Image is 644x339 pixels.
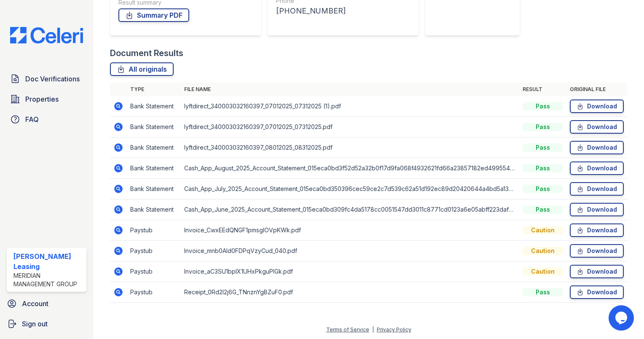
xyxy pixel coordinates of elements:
td: lyftdirect_340003032160397_08012025_08312025.pdf [181,137,519,158]
a: Download [570,182,624,196]
div: Pass [523,102,563,110]
th: Type [127,83,181,96]
a: All originals [110,62,174,76]
div: [PERSON_NAME] Leasing [13,251,83,272]
th: Original file [566,83,627,96]
a: Sign out [3,315,90,332]
a: Download [570,265,624,278]
a: Download [570,161,624,175]
div: Caution [523,226,563,234]
div: Pass [523,288,563,296]
div: [PHONE_NUMBER] [276,5,410,17]
td: Bank Statement [127,137,181,158]
td: Paystub [127,220,181,241]
div: Caution [523,267,563,276]
td: Cash_App_August_2025_Account_Statement_015eca0bd3f52d52a32b0f17d9fa068f4932621fd66a23857182ed4995... [181,158,519,179]
div: Meridian Management Group [13,272,83,288]
td: Bank Statement [127,158,181,179]
td: Cash_App_June_2025_Account_Statement_015eca0bd309fc4da5178cc0051547dd3011c8771cd0123a6e05abff223d... [181,199,519,220]
a: Download [570,100,624,113]
td: Paystub [127,241,181,261]
div: Pass [523,123,563,131]
td: Bank Statement [127,179,181,199]
td: Paystub [127,282,181,303]
a: Download [570,120,624,134]
td: Bank Statement [127,96,181,117]
td: Invoice_aC3SU1bpIX1UHxPkguPIGk.pdf [181,261,519,282]
div: Pass [523,143,563,152]
div: Pass [523,205,563,214]
td: Receipt_0Rd2I2j6G_TNnznYgBZuF0.pdf [181,282,519,303]
img: CE_Logo_Blue-a8612792a0a2168367f1c8372b55b34899dd931a85d93a1a3d3e32e68fde9ad4.png [3,27,90,43]
td: Invoice_mnb0AId0FDPqVzyCud_040.pdf [181,241,519,261]
th: Result [519,83,566,96]
td: Bank Statement [127,199,181,220]
td: Paystub [127,261,181,282]
div: Pass [523,164,563,172]
span: FAQ [25,114,39,124]
div: Caution [523,247,563,255]
td: lyftdirect_340003032160397_07012025_07312025.pdf [181,117,519,137]
a: Download [570,141,624,154]
a: Download [570,223,624,237]
td: lyftdirect_340003032160397_07012025_07312025 (1).pdf [181,96,519,117]
div: Document Results [110,47,183,59]
div: | [372,326,374,333]
th: File name [181,83,519,96]
a: Doc Verifications [7,70,86,87]
a: Terms of Service [326,326,369,333]
a: Download [570,203,624,216]
span: Doc Verifications [25,74,80,84]
span: Account [22,299,48,309]
td: Invoice_CwxEEdQNGF1pmsgIOVpKWk.pdf [181,220,519,241]
a: Summary PDF [118,8,189,22]
a: Privacy Policy [377,326,411,333]
iframe: chat widget [609,305,636,331]
div: Pass [523,185,563,193]
a: FAQ [7,111,86,128]
a: Download [570,285,624,299]
a: Account [3,295,90,312]
td: Bank Statement [127,117,181,137]
a: Properties [7,91,86,108]
span: Properties [25,94,59,104]
td: Cash_App_July_2025_Account_Statement_015eca0bd350396cec59ce2c7d539c62a51d192ec89d20420644a4bd5a13... [181,179,519,199]
span: Sign out [22,319,48,329]
a: Download [570,244,624,258]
